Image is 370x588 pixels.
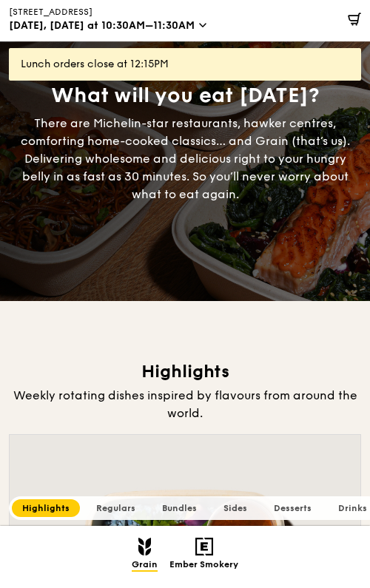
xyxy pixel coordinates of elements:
h3: Highlights [9,360,361,384]
span: [STREET_ADDRESS] [9,6,92,18]
div: Lunch orders close at 12:15PM [21,57,349,72]
img: Ember Smokery mobile logo [195,538,213,555]
span: [DATE], [DATE] at 10:30AM–11:30AM [9,18,195,33]
div: Weekly rotating dishes inspired by flavours from around the world. [9,387,361,422]
span: Grain [132,559,158,572]
div: There are Michelin-star restaurants, hawker centres, comforting home-cooked classics… and Grain (... [12,115,358,203]
img: Grain mobile logo [138,538,151,555]
div: What will you eat [DATE]? [12,82,358,109]
span: Ember Smokery [169,559,238,572]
